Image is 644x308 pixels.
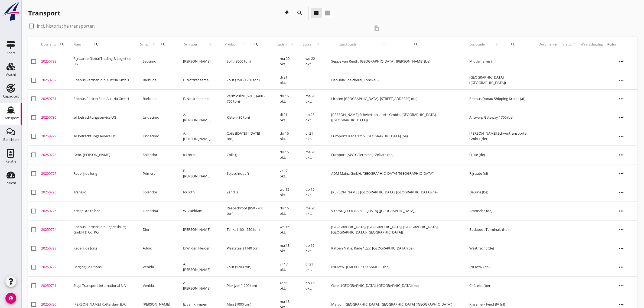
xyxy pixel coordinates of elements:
td: Undecimo [136,108,177,127]
td: Barbuda [136,89,177,108]
i: more_horiz [614,203,629,219]
div: Kaart [6,51,15,55]
td: Danubia Speicherei, Enns (au) [325,71,463,89]
div: Waarschuwing [581,42,603,47]
i: search [511,42,515,47]
i: arrow_upward [315,42,323,47]
span: [PERSON_NAME] Schwertransporte GmbH (de) [469,131,526,141]
i: arrow_upward [572,42,576,47]
td: Rhenus PartnerShip Regensburg GmbH & Co. KG [71,220,136,239]
td: ADM Mainz GmbH, [GEOGRAPHIC_DATA] ([GEOGRAPHIC_DATA]) [325,164,463,183]
td: ma 20 okt. [299,145,325,164]
td: do 16 okt. [273,127,299,145]
td: wo 22 okt. [299,52,325,71]
i: download [284,10,290,16]
td: Seppe van Reeth, [GEOGRAPHIC_DATA]. [PERSON_NAME] (be) [325,52,463,71]
span: Laden [275,42,289,47]
span: Klaremelk Feed BV (nl) [469,302,505,307]
img: logo-small.a267ee39.svg [1,1,21,21]
td: Coils () [220,145,273,164]
span: Schipper [179,42,203,47]
div: Relatie [5,160,16,163]
i: more_horiz [614,185,629,200]
span: Lossen [301,42,315,47]
td: ma 20 okt. [273,52,299,71]
td: Gebr. [PERSON_NAME] [71,145,136,164]
td: di 21 okt. [273,71,299,89]
td: za 11 okt. [273,276,299,295]
td: E. Nottredaeme [177,89,220,108]
i: search [161,42,165,47]
td: Vermiculite (6915) (400 - 750 ton) [220,89,273,108]
td: Zand () [220,183,273,202]
i: search [94,42,98,47]
td: Primera [136,164,177,183]
td: Raapschroot (850 - 900 ton) [220,202,273,220]
td: do 16 okt. [273,145,299,164]
td: A. [PERSON_NAME] [177,127,220,145]
i: more_horiz [614,222,629,237]
i: search [414,42,418,47]
td: E. Nottredaeme [177,71,220,89]
span: Bramsche (de) [469,208,492,213]
i: arrow_upward [149,42,157,47]
td: sd befrachtungsservice UG [71,108,136,127]
i: arrow_upward [490,42,503,47]
td: [PERSON_NAME], [GEOGRAPHIC_DATA], [GEOGRAPHIC_DATA] (de) [325,183,463,202]
td: Rijnaarde Global Trading & Logistics B.V. [71,52,136,71]
td: Euroports Kade 1215, [GEOGRAPHIC_DATA] (be) [325,127,463,145]
div: Vracht [6,73,16,76]
td: Rhenus PartnerShip Austria GmbH [71,71,136,89]
i: view_agenda [324,10,331,16]
div: Inzicht [5,181,16,185]
span: Rhenus Donau Shipping Krems (at) [469,96,525,101]
i: more_horiz [614,278,629,293]
i: arrow_downward [53,42,57,47]
span: Stute (de) [469,152,485,157]
i: more_horiz [614,166,629,181]
td: Barbuda [136,71,177,89]
div: Klant [73,38,134,51]
td: Genk, [GEOGRAPHIC_DATA], [GEOGRAPHIC_DATA] (be) [325,276,463,295]
td: [PERSON_NAME] [177,52,220,71]
div: 20250723 [41,246,69,251]
label: Incl. historische transporten [37,23,95,29]
td: A. [PERSON_NAME] [177,276,220,295]
td: vr 17 okt. [273,164,299,183]
td: Zout (750 - 1250 ton) [220,71,273,89]
td: Barging Solutions [71,258,136,276]
i: arrow_upward [239,42,249,47]
td: A. [PERSON_NAME] [177,258,220,276]
td: do 16 okt. [273,89,299,108]
i: arrow_upward [288,42,297,47]
div: 20250732 [41,77,69,83]
span: Middelharnis (nl) [469,59,496,64]
div: Documenten [539,42,558,47]
td: Venida [136,258,177,276]
td: Rhenus PartnerShip Austria GmbH [71,89,136,108]
span: Dossier [41,42,53,47]
td: Tanks (100 - 250 ton) [220,220,273,239]
i: more_horiz [614,129,629,144]
div: Berichten [3,138,19,141]
i: more_horiz [614,260,629,275]
td: Dior [136,220,177,239]
div: 20250725 [41,208,69,214]
td: di 21 okt. [299,127,325,145]
i: arrow_upward [369,42,399,47]
span: Châtelet (be) [469,283,490,288]
div: 20250724 [41,227,69,232]
td: INOVYN, JEMEPPE-SUR-SAMBRE (be) [325,258,463,276]
td: Transko [71,183,136,202]
td: [PERSON_NAME] [177,220,220,239]
i: more_horiz [614,110,629,125]
td: Viterra, [GEOGRAPHIC_DATA] ([GEOGRAPHIC_DATA]) [325,202,463,220]
div: 20250730 [41,115,69,120]
div: Transport [28,9,60,17]
td: Zout (1200 ton) [220,258,273,276]
td: di 21 okt. [273,108,299,127]
span: Loslocatie [465,42,490,47]
td: Ickroth [177,145,220,164]
i: view_headline [313,10,320,16]
td: Katoen Natie, Kade 1227, [GEOGRAPHIC_DATA] (be) [325,239,463,258]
